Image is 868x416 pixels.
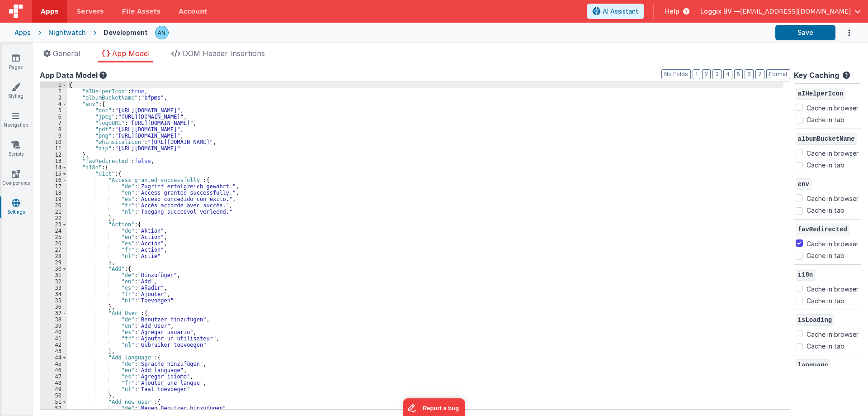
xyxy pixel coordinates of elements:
span: albumBucketName [796,133,857,145]
span: File Assets [122,7,161,16]
span: Servers [76,7,104,16]
div: 3 [40,95,67,101]
label: Cache in browser [807,238,859,249]
label: Cache in browser [807,102,859,113]
div: 12 [40,152,67,158]
label: Cache in browser [807,283,859,294]
span: [EMAIL_ADDRESS][DOMAIN_NAME] [740,7,851,16]
div: 27 [40,247,67,253]
button: 3 [712,69,722,79]
button: 2 [702,69,711,79]
button: 4 [723,69,732,79]
div: 31 [40,272,67,278]
button: Save [775,25,835,40]
label: Cache in tab [807,206,844,215]
div: 48 [40,380,67,386]
div: 51 [40,399,67,405]
div: 23 [40,221,67,228]
label: Cache in browser [807,147,859,158]
label: Cache in tab [807,296,844,306]
div: 44 [40,354,67,361]
div: 49 [40,386,67,392]
div: 45 [40,361,67,367]
span: favRedirected [796,224,849,235]
label: Cache in browser [807,192,859,203]
div: 38 [40,316,67,323]
span: AI Assistant [603,7,638,16]
div: 43 [40,348,67,354]
div: 46 [40,367,67,373]
div: 24 [40,228,67,234]
span: Apps [41,7,58,16]
div: 13 [40,158,67,164]
button: Options [835,24,854,42]
div: 25 [40,234,67,240]
span: App Model [112,49,150,58]
div: 37 [40,310,67,316]
div: 8 [40,126,67,133]
div: 7 [40,120,67,126]
button: Format [766,69,790,79]
div: 19 [40,196,67,202]
div: 10 [40,139,67,145]
div: 22 [40,215,67,221]
div: 26 [40,240,67,247]
button: 1 [693,69,700,79]
div: 18 [40,190,67,196]
div: 47 [40,373,67,380]
span: DOM Header Insertions [183,49,265,58]
span: isLoading [796,314,835,326]
div: 42 [40,342,67,348]
div: 4 [40,101,67,107]
h4: Key Caching [794,72,839,80]
button: 6 [745,69,754,79]
span: i18n [796,269,816,281]
div: App Data Model [40,70,790,81]
div: 1 [40,82,67,88]
div: 17 [40,183,67,190]
span: env [796,178,811,190]
div: 9 [40,133,67,139]
div: 34 [40,291,67,297]
span: Help [665,7,679,16]
button: 7 [755,69,764,79]
button: No Folds [661,69,691,79]
label: Cache in browser [807,328,859,339]
div: 52 [40,405,67,411]
button: AI Assistant [587,4,644,19]
div: 2 [40,88,67,95]
label: Cache in tab [807,160,844,170]
div: 15 [40,171,67,177]
div: 39 [40,323,67,329]
div: 14 [40,164,67,171]
div: 28 [40,253,67,259]
button: 5 [734,69,743,79]
div: 16 [40,177,67,183]
div: 29 [40,259,67,266]
span: Loggix BV — [700,7,740,16]
div: 36 [40,304,67,310]
div: 11 [40,145,67,152]
div: 6 [40,114,67,120]
div: 5 [40,107,67,114]
div: 41 [40,335,67,342]
div: 33 [40,285,67,291]
img: f1d78738b441ccf0e1fcb79415a71bae [156,26,168,39]
div: Development [104,28,148,37]
span: aIHelperIcon [796,88,846,100]
label: Cache in tab [807,251,844,260]
span: language [796,359,830,371]
div: 40 [40,329,67,335]
div: 20 [40,202,67,209]
span: General [53,49,80,58]
div: 30 [40,266,67,272]
div: 32 [40,278,67,285]
label: Cache in tab [807,115,844,124]
div: 50 [40,392,67,399]
div: Nightwatch [48,28,86,37]
button: Loggix BV — [EMAIL_ADDRESS][DOMAIN_NAME] [700,7,861,16]
div: Apps [14,28,31,37]
label: Cache in tab [807,341,844,351]
div: 35 [40,297,67,304]
div: 21 [40,209,67,215]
